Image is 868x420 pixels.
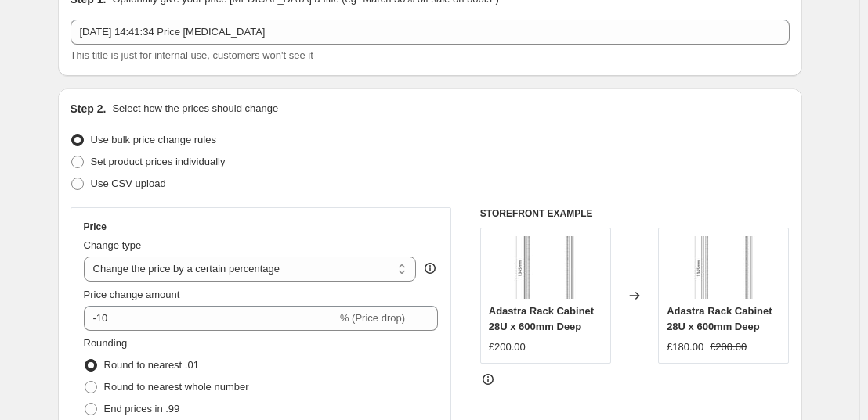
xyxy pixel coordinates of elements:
[710,339,747,355] strike: £200.00
[489,305,594,332] span: Adastra Rack Cabinet 28U x 600mm Deep
[71,101,107,117] h2: Step 2.
[489,339,526,355] div: £200.00
[104,359,199,371] span: Round to nearest .01
[91,156,226,167] span: Set product prices individually
[71,20,790,45] input: 30% off holiday sale
[84,289,180,300] span: Price change amount
[84,239,142,251] span: Change type
[693,236,755,299] img: 953628UK_LD1_80x.jpg
[84,337,128,349] span: Rounding
[104,403,180,415] span: End prices in .99
[422,260,438,276] div: help
[104,381,249,393] span: Round to nearest whole number
[667,305,772,332] span: Adastra Rack Cabinet 28U x 600mm Deep
[667,339,703,355] div: £180.00
[84,306,337,331] input: -15
[84,221,107,233] h3: Price
[112,101,278,117] p: Select how the prices should change
[514,236,577,299] img: 953628UK_LD1_80x.jpg
[91,178,166,189] span: Use CSV upload
[71,49,313,61] span: This title is just for internal use, customers won't see it
[480,207,790,220] h6: STOREFRONT EXAMPLE
[340,312,405,324] span: % (Price drop)
[91,134,216,145] span: Use bulk price change rules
